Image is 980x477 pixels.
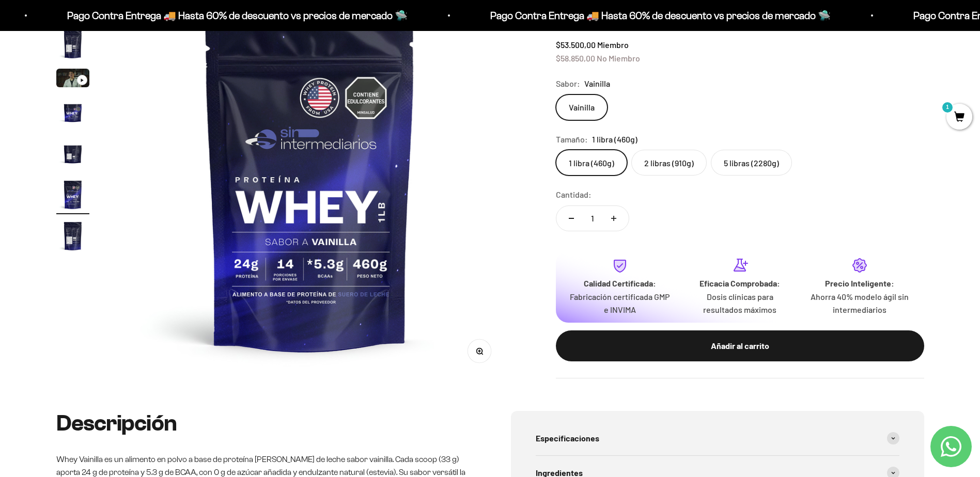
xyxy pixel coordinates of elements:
[56,69,89,90] button: Ir al artículo 3
[536,432,599,445] span: Especificaciones
[556,205,586,230] button: Reducir cantidad
[56,137,89,173] button: Ir al artículo 5
[488,7,828,24] p: Pago Contra Entrega 🚚 Hasta 60% de descuento vs precios de mercado 🛸
[56,27,89,63] button: Ir al artículo 2
[12,17,214,40] p: ¿Qué te daría la seguridad final para añadir este producto a tu carrito?
[12,100,214,118] div: Un mensaje de garantía de satisfacción visible.
[825,278,894,288] strong: Precio Inteligente:
[56,96,89,132] button: Ir al artículo 4
[597,39,629,49] span: Miembro
[536,421,899,455] summary: Especificaciones
[556,77,580,90] legend: Sabor:
[56,96,89,129] img: Proteína Whey - Vainilla
[556,39,596,49] span: $53.500,00
[168,154,214,171] button: Enviar
[56,178,89,211] img: Proteína Whey - Vainilla
[56,178,89,214] button: Ir al artículo 6
[65,7,405,24] p: Pago Contra Entrega 🚚 Hasta 60% de descuento vs precios de mercado 🛸
[688,290,791,316] p: Dosis clínicas para resultados máximos
[808,290,911,316] p: Ahorra 40% modelo ágil sin intermediarios
[592,132,637,146] span: 1 libra (460g)
[946,112,972,123] a: 1
[56,27,89,60] img: Proteína Whey - Vainilla
[56,137,89,170] img: Proteína Whey - Vainilla
[56,411,470,436] h2: Descripción
[584,278,656,288] strong: Calidad Certificada:
[556,330,924,361] button: Añadir al carrito
[556,188,592,201] label: Cantidad:
[577,339,904,353] div: Añadir al carrito
[599,205,629,230] button: Aumentar cantidad
[12,79,214,98] div: Más detalles sobre la fecha exacta de entrega.
[56,219,89,252] img: Proteína Whey - Vainilla
[12,49,214,77] div: Un aval de expertos o estudios clínicos en la página.
[941,101,954,114] mark: 1
[584,77,610,90] span: Vainilla
[699,278,780,288] strong: Eficacia Comprobada:
[597,53,640,62] span: No Miembro
[169,154,213,171] span: Enviar
[56,219,89,256] button: Ir al artículo 7
[12,121,214,149] div: La confirmación de la pureza de los ingredientes.
[568,290,672,316] p: Fabricación certificada GMP e INVIMA
[556,132,588,146] legend: Tamaño:
[556,53,595,62] span: $58.850,00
